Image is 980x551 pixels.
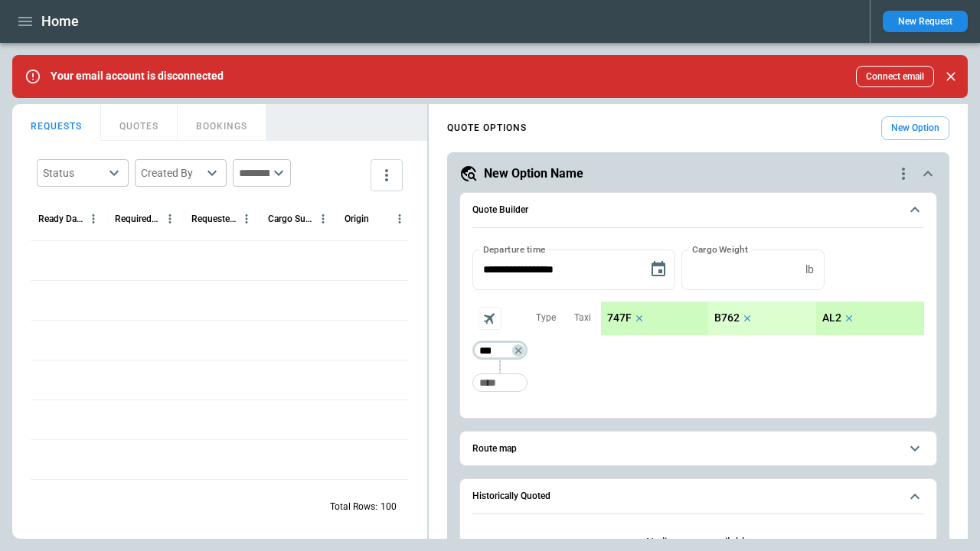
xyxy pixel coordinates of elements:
h6: Route map [472,444,517,454]
p: 747F [607,311,632,324]
div: Origin [345,214,369,224]
div: Cargo Summary [268,214,313,224]
button: more [371,159,403,191]
button: Quote Builder [472,193,924,228]
button: QUOTES [101,104,178,141]
h5: New Option Name [484,165,583,182]
h4: QUOTE OPTIONS [447,125,527,132]
div: Ready Date & Time (UTC) [38,214,83,224]
div: scrollable content [601,302,924,335]
p: Taxi [574,311,591,324]
p: AL2 [822,311,841,324]
div: quote-option-actions [894,165,913,183]
div: dismiss [940,60,962,93]
button: Historically Quoted [472,479,924,514]
h6: Historically Quoted [472,491,550,501]
button: New Option Namequote-option-actions [459,165,937,183]
button: Route map [472,432,924,466]
h6: Quote Builder [472,205,528,215]
button: Connect email [856,66,934,87]
div: Status [43,165,104,181]
div: Created By [141,165,202,181]
p: Total Rows: [330,500,377,514]
button: Choose date, selected date is Sep 16, 2025 [643,254,674,285]
button: BOOKINGS [178,104,266,141]
div: Requested Route [191,214,237,224]
p: lb [805,263,814,276]
button: Cargo Summary column menu [313,209,333,229]
div: Quote Builder [472,249,924,399]
button: Required Date & Time (UTC) column menu [160,209,180,229]
div: Too short [472,373,528,392]
button: Close [940,66,962,87]
p: B762 [714,311,740,324]
p: 100 [381,500,397,514]
p: Your email account is disconnected [51,70,224,83]
p: Type [536,311,556,324]
button: New Request [883,11,968,32]
button: Ready Date & Time (UTC) column menu [83,209,103,229]
span: Aircraft selection [479,307,501,330]
label: Departure time [483,243,546,256]
button: New Option [881,116,949,140]
div: Not found [472,341,528,360]
label: Cargo Weight [692,243,748,256]
button: Requested Route column menu [237,209,256,229]
button: Origin column menu [390,209,410,229]
button: REQUESTS [12,104,101,141]
h1: Home [41,12,79,31]
div: Required Date & Time (UTC) [115,214,160,224]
